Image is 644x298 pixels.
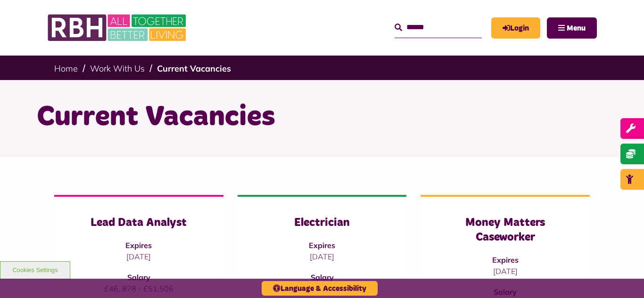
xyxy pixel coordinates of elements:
[602,256,644,298] iframe: Netcall Web Assistant for live chat
[311,273,334,282] strong: Salary
[439,216,571,245] h3: Money Matters Caseworker
[125,241,152,250] strong: Expires
[567,24,586,32] span: Menu
[127,273,150,282] strong: Salary
[309,241,335,250] strong: Expires
[37,99,607,136] h1: Current Vacancies
[256,216,388,230] h3: Electrician
[547,17,597,39] button: Navigation
[73,216,205,230] h3: Lead Data Analyst
[492,255,519,265] strong: Expires
[256,251,388,262] p: [DATE]
[73,251,205,262] p: [DATE]
[439,266,571,277] p: [DATE]
[157,63,231,74] a: Current Vacancies
[90,63,145,74] a: Work With Us
[262,281,378,296] button: Language & Accessibility
[54,63,78,74] a: Home
[47,9,189,46] img: RBH
[491,17,540,39] a: MyRBH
